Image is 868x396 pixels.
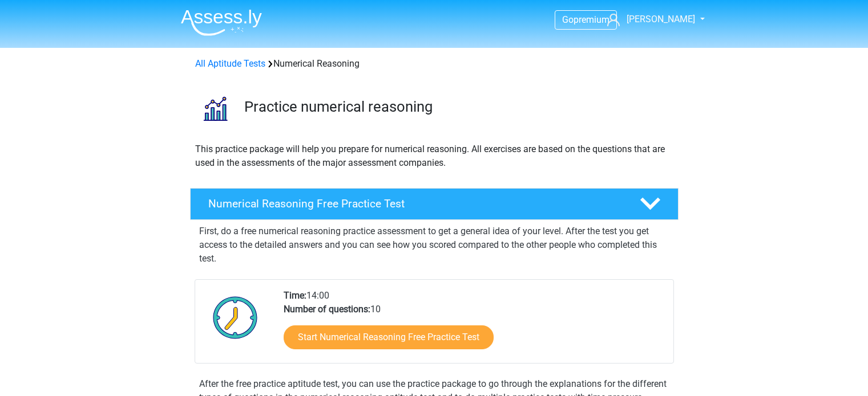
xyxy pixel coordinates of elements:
a: Gopremium [555,12,616,27]
b: Number of questions: [284,304,370,315]
span: premium [574,14,609,25]
b: Time: [284,290,306,301]
div: Numerical Reasoning [191,57,678,71]
a: Numerical Reasoning Free Practice Test [185,188,683,220]
span: [PERSON_NAME] [627,14,695,25]
a: [PERSON_NAME] [603,13,696,26]
div: 14:00 10 [275,289,673,363]
img: Assessly [181,9,262,36]
img: Clock [207,289,264,346]
span: Go [562,14,574,25]
a: All Aptitude Tests [195,58,265,69]
img: numerical reasoning [191,84,239,133]
a: Start Numerical Reasoning Free Practice Test [284,325,494,349]
h4: Numerical Reasoning Free Practice Test [208,197,621,210]
h3: Practice numerical reasoning [244,98,669,116]
p: First, do a free numerical reasoning practice assessment to get a general idea of your level. Aft... [199,224,669,266]
p: This practice package will help you prepare for numerical reasoning. All exercises are based on t... [195,142,673,170]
